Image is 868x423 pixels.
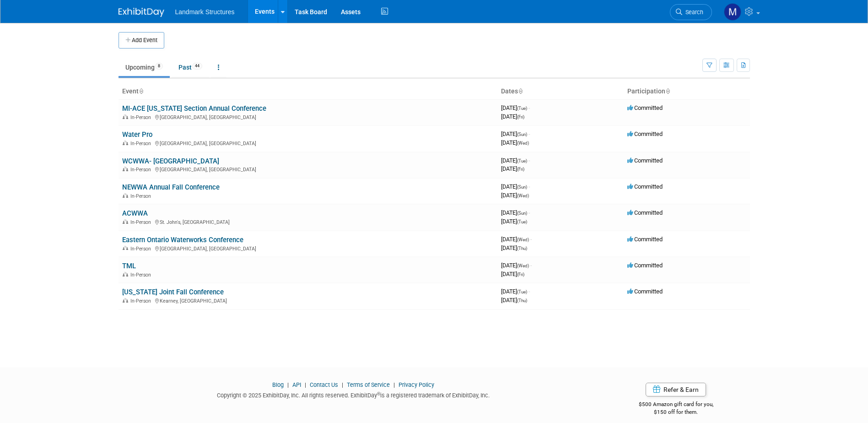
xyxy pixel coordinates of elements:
a: [US_STATE] Joint Fall Conference [122,288,224,296]
span: Committed [627,130,663,137]
span: - [528,183,530,190]
span: In-Person [130,219,154,225]
a: Terms of Service [347,381,390,388]
span: - [528,209,530,216]
span: (Tue) [517,158,527,163]
span: | [340,381,345,388]
div: [GEOGRAPHIC_DATA], [GEOGRAPHIC_DATA] [122,139,494,146]
span: (Wed) [517,263,529,268]
img: In-Person Event [123,272,128,277]
span: (Fri) [517,167,524,172]
span: - [528,288,530,295]
a: ACWWA [122,209,148,217]
a: Contact Us [310,381,338,388]
a: Water Pro [122,130,152,139]
span: (Fri) [517,272,524,277]
span: (Sun) [517,132,527,137]
span: Committed [627,236,663,243]
a: TML [122,262,136,270]
span: - [530,262,532,269]
span: | [391,381,397,388]
a: WCWWA- [GEOGRAPHIC_DATA] [122,157,219,165]
span: [DATE] [501,130,530,137]
a: NEWWA Annual Fall Conference [122,183,220,191]
div: [GEOGRAPHIC_DATA], [GEOGRAPHIC_DATA] [122,165,494,173]
span: (Thu) [517,246,527,251]
a: Sort by Event Name [139,87,143,95]
a: Sort by Start Date [518,87,523,95]
img: Maryann Tijerina [724,3,741,21]
div: $500 Amazon gift card for you, [602,395,750,416]
a: Past44 [172,59,209,76]
span: [DATE] [501,165,524,172]
span: [DATE] [501,244,527,251]
span: In-Person [130,141,154,146]
span: 44 [192,63,202,70]
span: [DATE] [501,157,530,164]
span: [DATE] [501,192,529,199]
span: In-Person [130,272,154,278]
span: [DATE] [501,104,530,111]
span: Search [682,9,703,16]
span: (Wed) [517,193,529,198]
a: Search [670,4,712,20]
span: - [530,236,532,243]
th: Dates [497,84,624,99]
img: In-Person Event [123,167,128,171]
sup: ® [377,391,380,396]
span: - [528,130,530,137]
div: St. John's, [GEOGRAPHIC_DATA] [122,218,494,225]
img: In-Person Event [123,246,128,250]
img: In-Person Event [123,219,128,224]
span: In-Person [130,193,154,199]
span: (Wed) [517,237,529,242]
a: Privacy Policy [399,381,434,388]
span: 8 [155,63,163,70]
div: Kearney, [GEOGRAPHIC_DATA] [122,297,494,304]
span: Committed [627,262,663,269]
a: Upcoming8 [119,59,170,76]
span: (Tue) [517,106,527,111]
a: MI-ACE [US_STATE] Section Annual Conference [122,104,266,113]
span: [DATE] [501,183,530,190]
span: Committed [627,104,663,111]
span: (Tue) [517,219,527,224]
span: In-Person [130,298,154,304]
span: Committed [627,209,663,216]
button: Add Event [119,32,164,49]
span: (Wed) [517,141,529,146]
a: Eastern Ontario Waterworks Conference [122,236,243,244]
img: In-Person Event [123,141,128,145]
div: $150 off for them. [602,408,750,416]
a: Refer & Earn [646,383,706,396]
span: Committed [627,288,663,295]
span: Landmark Structures [175,8,235,16]
img: In-Person Event [123,114,128,119]
span: (Fri) [517,114,524,119]
span: (Sun) [517,211,527,216]
span: - [528,157,530,164]
span: [DATE] [501,288,530,295]
span: [DATE] [501,297,527,304]
div: Copyright © 2025 ExhibitDay, Inc. All rights reserved. ExhibitDay is a registered trademark of Ex... [119,389,589,400]
span: (Thu) [517,298,527,303]
img: ExhibitDay [119,8,164,17]
a: Sort by Participation Type [665,87,670,95]
a: API [292,381,301,388]
th: Event [119,84,497,99]
span: In-Person [130,167,154,173]
span: - [528,104,530,111]
span: [DATE] [501,271,524,277]
span: Committed [627,157,663,164]
a: Blog [272,381,284,388]
span: [DATE] [501,209,530,216]
span: [DATE] [501,218,527,225]
span: | [302,381,308,388]
span: | [285,381,291,388]
span: [DATE] [501,139,529,146]
div: [GEOGRAPHIC_DATA], [GEOGRAPHIC_DATA] [122,244,494,252]
span: [DATE] [501,236,532,243]
span: [DATE] [501,262,532,269]
img: In-Person Event [123,298,128,303]
span: [DATE] [501,113,524,120]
